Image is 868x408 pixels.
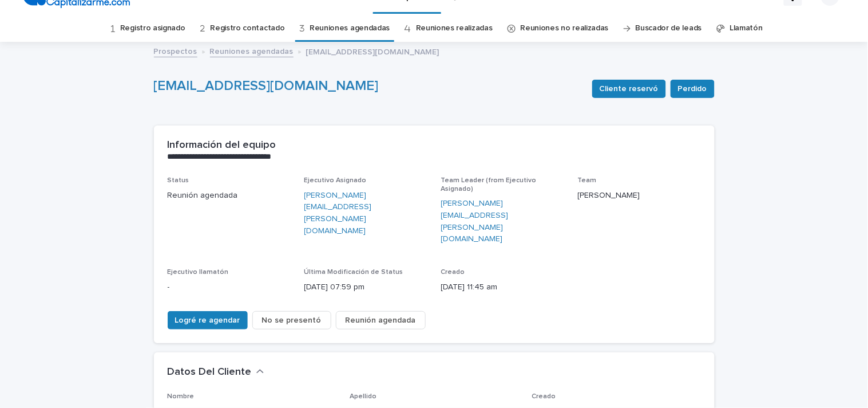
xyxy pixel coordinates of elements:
span: Team [578,177,597,184]
span: Nombre [168,393,195,400]
p: [PERSON_NAME] [578,190,701,202]
a: Registro contactado [210,15,284,42]
a: Llamatón [730,15,763,42]
span: Cliente reservó [600,83,659,95]
a: Buscador de leads [636,15,702,42]
button: Perdido [671,80,715,98]
span: Logré re agendar [175,315,240,326]
p: - [168,281,291,293]
p: [EMAIL_ADDRESS][DOMAIN_NAME] [306,45,439,57]
button: Datos Del Cliente [168,366,264,379]
p: [DATE] 07:59 pm [304,281,427,293]
a: Reuniones agendadas [210,44,294,57]
a: Reuniones no realizadas [521,15,609,42]
span: Ejecutivo Asignado [304,177,367,184]
a: [PERSON_NAME][EMAIL_ADDRESS][PERSON_NAME][DOMAIN_NAME] [304,190,427,237]
a: Reuniones agendadas [310,15,390,42]
h2: Datos Del Cliente [168,366,252,379]
button: Reunión agendada [336,311,426,329]
span: Apellido [350,393,376,400]
span: Creado [532,393,556,400]
h2: Información del equipo [168,139,276,152]
span: Status [168,177,189,184]
a: [EMAIL_ADDRESS][DOMAIN_NAME] [154,79,379,93]
button: No se presentó [252,311,331,329]
a: Registro asignado [120,15,185,42]
span: Perdido [678,83,707,95]
a: [PERSON_NAME][EMAIL_ADDRESS][PERSON_NAME][DOMAIN_NAME] [441,198,564,245]
button: Logré re agendar [168,311,248,329]
span: Reunión agendada [346,315,416,326]
span: No se presentó [262,315,322,326]
a: Prospectos [154,44,197,57]
span: Ejecutivo llamatón [168,269,229,276]
span: Última Modificación de Status [304,269,403,276]
button: Cliente reservó [592,80,666,98]
span: Creado [441,269,465,276]
a: Reuniones realizadas [416,15,493,42]
span: Team Leader (from Ejecutivo Asignado) [441,177,537,192]
p: [DATE] 11:45 am [441,281,564,293]
p: Reunión agendada [168,190,291,202]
